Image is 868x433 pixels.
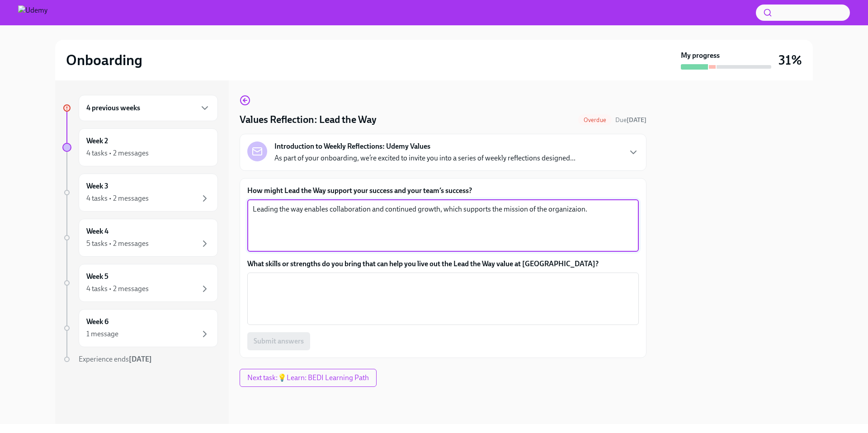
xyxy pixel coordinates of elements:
div: 1 message [86,329,118,339]
span: Due [615,116,646,124]
a: Week 61 message [62,309,218,347]
h2: Onboarding [66,51,142,69]
label: How might Lead the Way support your success and your team’s success? [247,186,639,196]
a: Week 24 tasks • 2 messages [62,128,218,166]
a: Week 54 tasks • 2 messages [62,264,218,302]
div: 4 tasks • 2 messages [86,193,149,203]
label: What skills or strengths do you bring that can help you live out the Lead the Way value at [GEOGR... [247,259,639,269]
h6: Week 4 [86,226,108,236]
strong: [DATE] [129,355,152,363]
div: 4 previous weeks [79,95,218,121]
textarea: Leading the way enables collaboration and continued growth, which supports the mission of the org... [253,204,633,247]
h3: 31% [778,52,802,68]
button: Next task:💡Learn: BEDI Learning Path [240,369,377,387]
h4: Values Reflection: Lead the Way [240,113,377,127]
a: Week 45 tasks • 2 messages [62,219,218,257]
strong: Introduction to Weekly Reflections: Udemy Values [274,141,430,151]
span: August 18th, 2025 11:00 [615,116,646,124]
h6: Week 2 [86,136,108,146]
div: 5 tasks • 2 messages [86,239,149,249]
span: Experience ends [79,355,152,363]
p: As part of your onboarding, we’re excited to invite you into a series of weekly reflections desig... [274,153,576,163]
span: Overdue [578,117,612,123]
span: Next task : 💡Learn: BEDI Learning Path [247,373,369,382]
img: Udemy [18,5,47,20]
h6: Week 5 [86,272,108,282]
h6: Week 3 [86,181,108,191]
div: 4 tasks • 2 messages [86,284,149,294]
strong: My progress [681,51,720,61]
a: Week 34 tasks • 2 messages [62,174,218,212]
div: 4 tasks • 2 messages [86,148,149,158]
h6: Week 6 [86,317,108,327]
h6: 4 previous weeks [86,103,140,113]
strong: [DATE] [627,116,646,124]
